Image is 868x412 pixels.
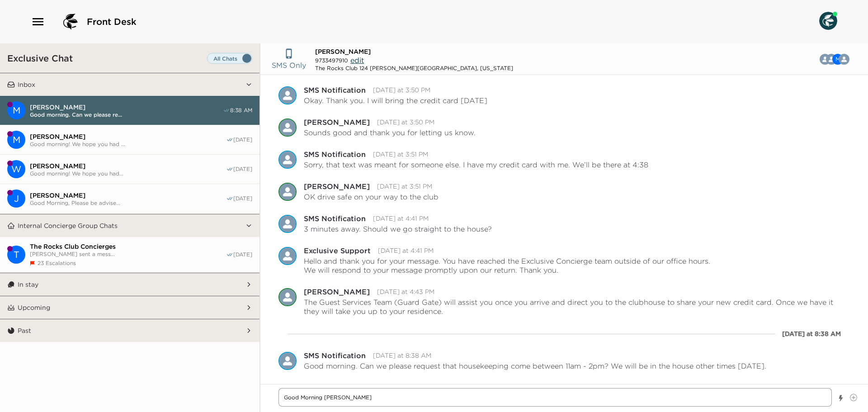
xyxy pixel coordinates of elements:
[304,215,366,222] div: SMS Notification
[7,189,25,208] div: Janet Widener
[18,280,38,289] p: In stay
[7,101,25,119] div: Mary Beth Flanagan
[304,96,487,105] p: Okay. Thank you. I will bring the credit card [DATE]
[377,182,432,190] time: 2025-10-01T22:51:30.407Z
[15,296,245,319] button: Upcoming
[18,327,31,335] p: Past
[304,288,370,295] div: [PERSON_NAME]
[304,247,371,254] div: Exclusive Support
[304,128,476,137] p: Sounds good and thank you for letting us know.
[278,352,297,370] div: SMS Notification
[278,247,297,265] div: Exclusive Support
[814,50,857,68] button: TMLM
[30,111,223,118] span: Good morning. Can we please re...
[377,288,434,296] time: 2025-10-01T23:43:01.568Z
[373,150,428,158] time: 2025-10-01T22:51:03.410Z
[278,388,832,407] textarea: Write a message
[304,151,366,158] div: SMS Notification
[233,166,252,173] span: [DATE]
[315,57,348,64] span: 9733497910
[304,160,648,169] p: Sorry, that text was meant for someone else. I have my credit card with me. We’ll be there at 4:38
[315,47,371,56] span: [PERSON_NAME]
[278,288,297,306] img: M
[30,199,226,206] span: Good Morning, Please be advise...
[30,162,226,170] span: [PERSON_NAME]
[378,246,434,255] time: 2025-10-01T23:41:58.088Z
[30,242,226,251] span: The Rocks Club Concierges
[278,151,297,169] div: SMS Notification
[304,183,370,190] div: [PERSON_NAME]
[278,352,297,370] img: S
[87,15,137,28] span: Front Desk
[819,12,837,30] img: User
[272,60,306,71] p: SMS Only
[30,251,226,257] span: [PERSON_NAME] sent a mess...
[278,288,297,306] div: Mike Graf
[7,160,25,178] div: W
[233,195,252,202] span: [DATE]
[30,170,226,177] span: Good morning! We hope you had...
[7,246,25,264] div: T
[278,183,297,201] div: Mike Graf
[207,53,252,64] label: Set all destinations
[30,133,226,141] span: [PERSON_NAME]
[18,81,35,89] p: Inbox
[30,141,226,147] span: Good morning! We hope you had ...
[7,101,25,119] div: M
[18,303,50,312] p: Upcoming
[304,86,366,94] div: SMS Notification
[278,151,297,169] img: S
[304,298,850,316] p: The Guest Services Team (Guard Gate) will assist you once you arrive and direct you to the clubho...
[230,107,252,114] span: 8:38 AM
[7,131,25,149] div: M
[15,319,245,342] button: Past
[233,251,252,258] span: [DATE]
[839,54,849,65] div: The Rocks Club Concierge Team
[7,131,25,149] div: Mike Dalton
[278,86,297,104] img: S
[377,118,434,126] time: 2025-10-01T22:50:42.015Z
[7,160,25,178] div: Weston Arnell
[315,65,513,71] div: The Rocks Club 124 [PERSON_NAME][GEOGRAPHIC_DATA], [US_STATE]
[373,351,431,360] time: 2025-10-02T15:38:26.378Z
[373,86,430,94] time: 2025-10-01T22:50:14.625Z
[278,183,297,201] img: M
[15,273,245,296] button: In stay
[304,118,370,126] div: [PERSON_NAME]
[15,214,245,237] button: Internal Concierge Group Chats
[350,56,364,65] span: edit
[304,352,366,359] div: SMS Notification
[839,54,849,65] img: T
[7,189,25,208] div: J
[304,265,710,275] p: We will respond to your message promptly upon our return. Thank you.
[7,246,25,264] div: The Rocks Club
[278,215,297,233] img: S
[278,86,297,104] div: SMS Notification
[18,222,118,230] p: Internal Concierge Group Chats
[304,256,710,265] p: Hello and thank you for your message. You have reached the Exclusive Concierge team outside of ou...
[304,192,439,201] p: OK drive safe on your way to the club
[304,224,492,233] p: 3 minutes away. Should we go straight to the house?
[233,136,252,143] span: [DATE]
[278,247,297,265] img: E
[304,361,766,370] p: Good morning. Can we please request that housekeeping come between 11am - 2pm? We will be in the ...
[278,118,297,137] img: M
[373,214,429,223] time: 2025-10-01T23:41:52.748Z
[7,52,73,64] h3: Exclusive Chat
[278,118,297,137] div: Mike Graf
[60,11,81,33] img: logo
[30,191,226,199] span: [PERSON_NAME]
[15,73,245,96] button: Inbox
[38,260,76,266] span: 23 Escalations
[278,215,297,233] div: SMS Notification
[838,390,844,406] button: Show templates
[30,103,223,111] span: [PERSON_NAME]
[782,329,841,338] div: [DATE] at 8:38 AM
